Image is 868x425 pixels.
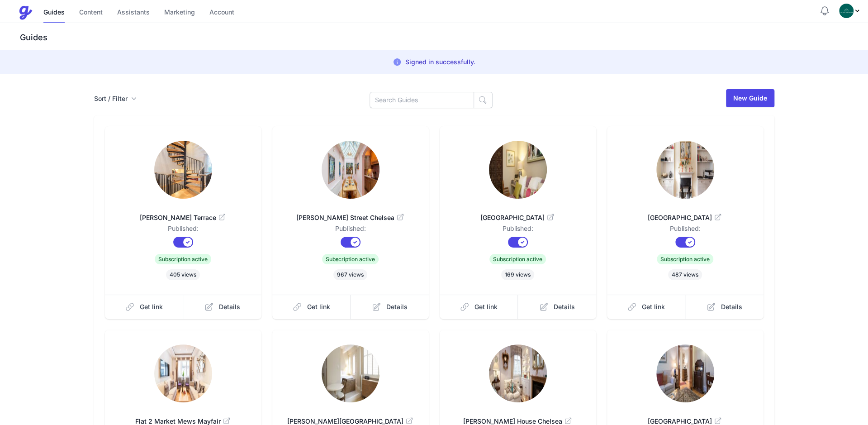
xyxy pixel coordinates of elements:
[322,254,379,264] span: Subscription active
[489,344,547,402] img: qm23tyanh8llne9rmxzedgaebrr7
[79,3,103,23] a: Content
[656,344,714,402] img: htmfqqdj5w74wrc65s3wna2sgno2
[322,344,379,402] img: id17mszkkv9a5w23y0miri8fotce
[386,302,408,311] span: Details
[621,202,749,224] a: [GEOGRAPHIC_DATA]
[489,254,546,264] span: Subscription active
[105,295,184,319] a: Get link
[117,3,150,23] a: Assistants
[287,202,414,224] a: [PERSON_NAME] Street Chelsea
[440,295,518,319] a: Get link
[119,224,247,237] dd: Published:
[518,295,596,319] a: Details
[219,302,240,311] span: Details
[454,202,582,224] a: [GEOGRAPHIC_DATA]
[209,3,234,23] a: Account
[140,302,163,311] span: Get link
[351,295,429,319] a: Details
[657,254,713,264] span: Subscription active
[18,5,33,20] img: Guestive Guides
[164,3,195,23] a: Marketing
[119,202,247,224] a: [PERSON_NAME] Terrace
[119,213,247,222] span: [PERSON_NAME] Terrace
[272,295,351,319] a: Get link
[685,295,764,319] a: Details
[322,141,379,199] img: wq8sw0j47qm6nw759ko380ndfzun
[726,89,774,107] a: New Guide
[642,302,665,311] span: Get link
[489,141,547,199] img: 9b5v0ir1hdq8hllsqeesm40py5rd
[607,295,686,319] a: Get link
[94,94,137,103] button: Sort / Filter
[166,269,200,280] span: 405 views
[501,269,534,280] span: 169 views
[721,302,742,311] span: Details
[18,32,868,43] h3: Guides
[307,302,330,311] span: Get link
[819,5,830,16] button: Notifications
[287,224,414,237] dd: Published:
[154,141,212,199] img: mtasz01fldrr9v8cnif9arsj44ov
[839,4,854,18] img: oovs19i4we9w73xo0bfpgswpi0cd
[656,141,714,199] img: hdmgvwaq8kfuacaafu0ghkkjd0oq
[154,344,212,402] img: xcoem7jyjxpu3fgtqe3kd93uc2z7
[621,224,749,237] dd: Published:
[183,295,261,319] a: Details
[155,254,211,264] span: Subscription active
[43,3,65,23] a: Guides
[333,269,367,280] span: 967 views
[839,4,861,18] div: Profile Menu
[454,213,582,222] span: [GEOGRAPHIC_DATA]
[474,302,498,311] span: Get link
[287,213,414,222] span: [PERSON_NAME] Street Chelsea
[370,92,474,108] input: Search Guides
[668,269,702,280] span: 487 views
[554,302,575,311] span: Details
[405,57,475,67] p: Signed in successfully.
[621,213,749,222] span: [GEOGRAPHIC_DATA]
[454,224,582,237] dd: Published:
